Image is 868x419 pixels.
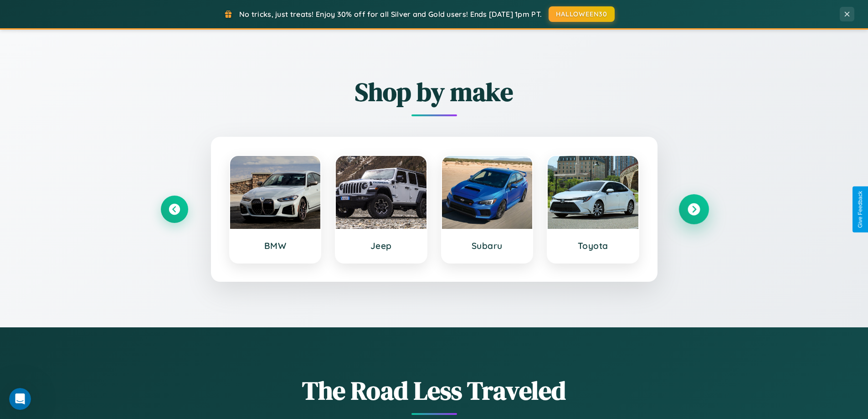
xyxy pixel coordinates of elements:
iframe: Intercom live chat [9,388,31,410]
h3: BMW [239,240,312,251]
div: Give Feedback [857,191,863,228]
h2: Shop by make [161,74,708,109]
span: No tricks, just treats! Enjoy 30% off for all Silver and Gold users! Ends [DATE] 1pm PT. [239,10,542,19]
button: HALLOWEEN30 [549,6,615,22]
h3: Subaru [451,240,524,251]
h1: The Road Less Traveled [161,373,708,408]
h3: Jeep [345,240,417,251]
h3: Toyota [557,240,629,251]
